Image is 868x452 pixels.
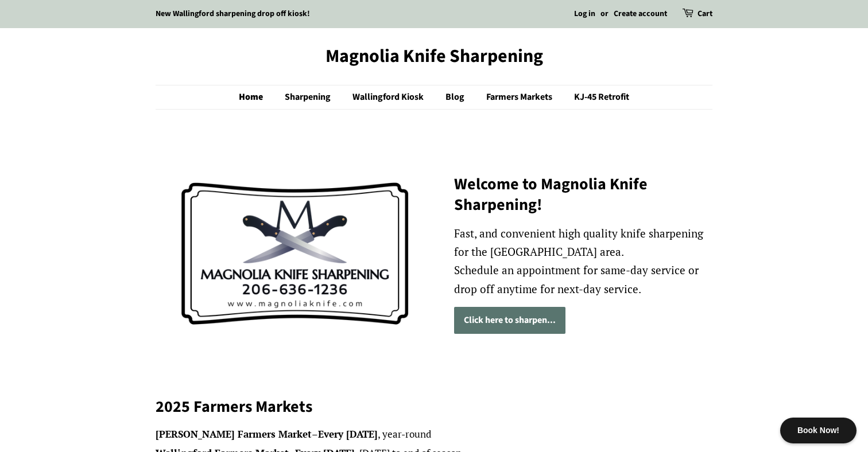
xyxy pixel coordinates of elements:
[454,307,565,334] a: Click here to sharpen...
[437,85,476,109] a: Blog
[565,85,629,109] a: KJ-45 Retrofit
[574,8,595,20] a: Log in
[697,7,712,21] a: Cart
[780,418,857,443] div: Book Now!
[156,426,712,443] li: – , year-round
[600,7,609,21] li: or
[478,85,564,109] a: Farmers Markets
[239,85,274,109] a: Home
[156,396,712,417] h2: 2025 Farmers Markets
[156,45,712,67] a: Magnolia Knife Sharpening
[276,85,342,109] a: Sharpening
[454,174,712,216] h2: Welcome to Magnolia Knife Sharpening!
[318,427,378,441] strong: Every [DATE]
[614,8,667,20] a: Create account
[156,427,312,441] strong: [PERSON_NAME] Farmers Market
[344,85,435,109] a: Wallingford Kiosk
[156,8,310,20] a: New Wallingford sharpening drop off kiosk!
[454,224,712,298] p: Fast, and convenient high quality knife sharpening for the [GEOGRAPHIC_DATA] area. Schedule an ap...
